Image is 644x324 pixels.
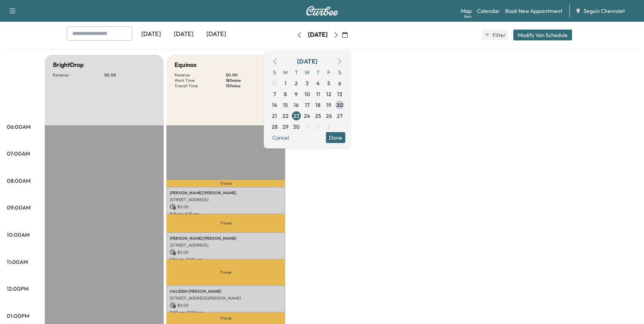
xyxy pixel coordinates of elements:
[306,79,309,87] span: 3
[174,72,226,78] p: Revenue
[302,67,313,78] span: W
[326,90,331,98] span: 12
[294,101,299,109] span: 16
[7,258,28,266] p: 11:00AM
[7,123,31,131] p: 06:00AM
[269,132,292,143] button: Cancel
[280,67,291,78] span: M
[505,7,563,15] a: Book New Appointment
[282,112,289,120] span: 22
[170,236,282,241] p: [PERSON_NAME] [PERSON_NAME]
[7,312,29,320] p: 01:00PM
[306,123,308,131] span: 1
[272,123,278,131] span: 28
[170,257,282,262] p: 9:54 am - 10:54 am
[477,7,500,15] a: Calendar
[283,101,288,109] span: 15
[7,203,31,212] p: 09:00AM
[461,7,472,15] a: MapBeta
[135,26,167,42] div: [DATE]
[295,79,298,87] span: 2
[7,231,30,239] p: 10:00AM
[306,6,338,16] img: Curbee Logo
[326,101,331,109] span: 19
[315,101,320,109] span: 18
[7,177,31,185] p: 08:00AM
[174,60,197,70] h5: Equinox
[481,30,508,40] button: Filter
[337,112,343,120] span: 27
[226,78,277,83] p: 180 mins
[7,285,29,293] p: 12:00PM
[170,289,282,294] p: HALEIGH [PERSON_NAME]
[166,214,285,232] p: Travel
[170,204,282,210] p: $ 0.00
[170,310,282,315] p: 11:50 am - 12:50 pm
[334,67,345,78] span: S
[174,83,226,89] p: Transit Time
[316,79,320,87] span: 4
[293,123,299,131] span: 30
[226,72,277,78] p: $ 0.00
[272,79,277,87] span: 31
[304,112,310,120] span: 24
[316,123,319,131] span: 2
[297,57,317,66] div: [DATE]
[200,26,233,42] div: [DATE]
[513,30,572,40] button: Modify Van Schedule
[282,123,289,131] span: 29
[53,72,104,78] p: Revenue
[273,90,276,98] span: 7
[336,101,343,109] span: 20
[7,149,30,158] p: 07:00AM
[170,190,282,196] p: [PERSON_NAME] [PERSON_NAME]
[226,83,277,89] p: 139 mins
[337,90,342,98] span: 13
[305,101,310,109] span: 17
[174,78,226,83] p: Work Time
[284,90,287,98] span: 8
[313,67,324,78] span: T
[308,31,328,39] div: [DATE]
[166,312,285,324] p: Travel
[53,60,84,70] h5: BrightDrop
[338,79,341,87] span: 6
[584,7,625,15] span: Seguin Chevrolet
[305,90,310,98] span: 10
[326,132,345,143] button: Done
[170,249,282,255] p: $ 0.00
[295,90,298,98] span: 9
[293,112,299,120] span: 23
[316,90,320,98] span: 11
[464,14,472,19] div: Beta
[272,101,277,109] span: 14
[170,295,282,301] p: [STREET_ADDRESS][PERSON_NAME]
[269,67,280,78] span: S
[326,112,332,120] span: 26
[284,79,287,87] span: 1
[166,180,285,187] p: Travel
[291,67,302,78] span: T
[170,302,282,308] p: $ 0.00
[272,112,277,120] span: 21
[166,259,285,285] p: Travel
[327,79,330,87] span: 5
[170,211,282,217] p: 8:15 am - 9:15 am
[167,26,200,42] div: [DATE]
[493,31,505,39] span: Filter
[327,123,330,131] span: 3
[170,197,282,202] p: [STREET_ADDRESS]
[104,72,155,78] p: $ 0.00
[315,112,321,120] span: 25
[324,67,334,78] span: F
[170,242,282,248] p: [STREET_ADDRESS]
